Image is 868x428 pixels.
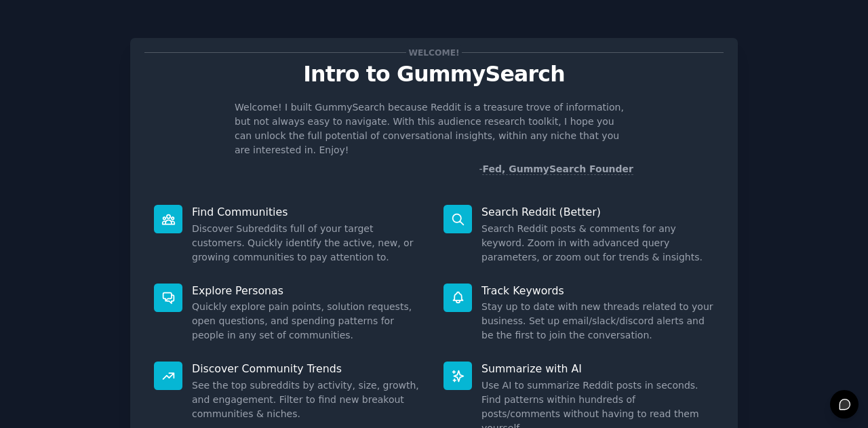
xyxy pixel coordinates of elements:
[192,378,425,421] dd: See the top subreddits by activity, size, growth, and engagement. Filter to find new breakout com...
[481,205,714,219] p: Search Reddit (Better)
[481,284,714,298] p: Track Keywords
[192,222,425,265] dd: Discover Subreddits full of your target customers. Quickly identify the active, new, or growing c...
[192,362,425,376] p: Discover Community Trends
[481,362,714,376] p: Summarize with AI
[144,62,724,86] p: Intro to GummySearch
[192,205,425,219] p: Find Communities
[481,300,714,343] dd: Stay up to date with new threads related to your business. Set up email/slack/discord alerts and ...
[482,163,633,175] a: Fed, GummySearch Founder
[479,162,633,176] div: -
[235,100,633,157] p: Welcome! I built GummySearch because Reddit is a treasure trove of information, but not always ea...
[192,284,425,298] p: Explore Personas
[481,222,714,265] dd: Search Reddit posts & comments for any keyword. Zoom in with advanced query parameters, or zoom o...
[406,45,462,60] span: Welcome!
[192,300,425,343] dd: Quickly explore pain points, solution requests, open questions, and spending patterns for people ...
